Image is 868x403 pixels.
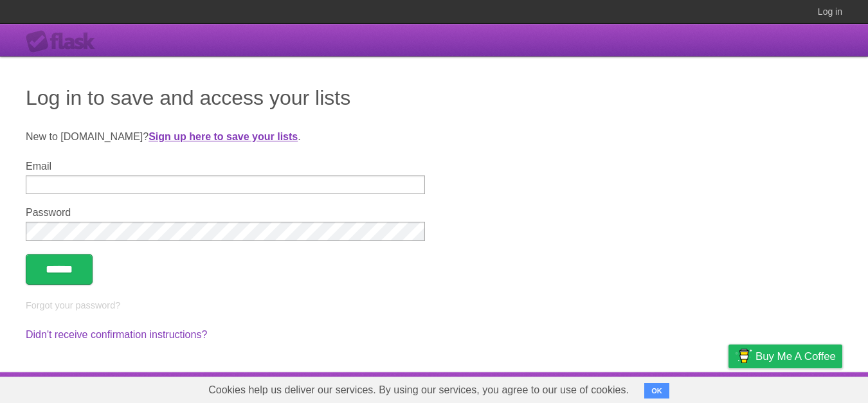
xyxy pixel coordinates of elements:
[26,300,120,310] a: Forgot your password?
[644,383,669,399] button: OK
[557,375,584,400] a: About
[755,345,836,368] span: Buy me a coffee
[195,377,642,403] span: Cookies help us deliver our services. By using our services, you agree to our use of cookies.
[735,345,752,367] img: Buy me a coffee
[26,207,425,219] label: Password
[728,345,842,368] a: Buy me a coffee
[26,129,842,145] p: New to [DOMAIN_NAME]? .
[26,161,425,172] label: Email
[712,375,745,400] a: Privacy
[26,82,842,113] h1: Log in to save and access your lists
[761,375,842,400] a: Suggest a feature
[26,30,103,53] div: Flask
[600,375,652,400] a: Developers
[668,375,696,400] a: Terms
[149,131,298,142] a: Sign up here to save your lists
[26,329,207,340] a: Didn't receive confirmation instructions?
